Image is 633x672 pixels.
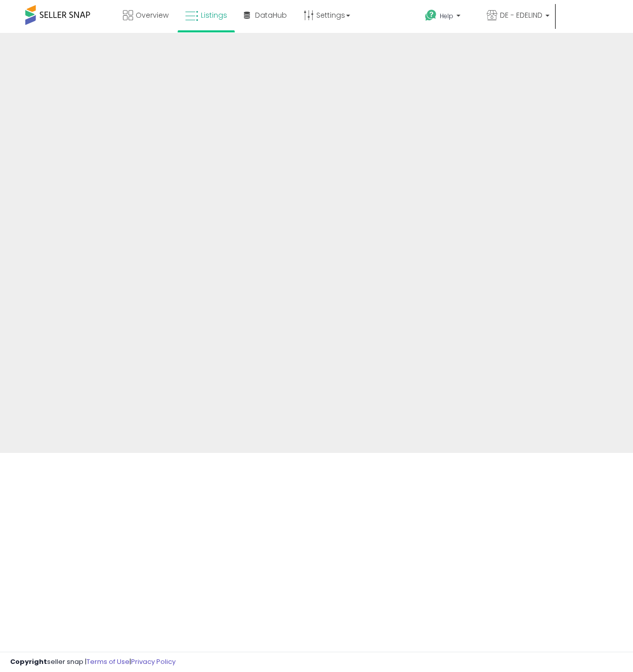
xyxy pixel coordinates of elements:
[500,10,542,20] span: DE - EDELIND
[255,10,287,20] span: DataHub
[440,12,453,20] span: Help
[136,10,168,20] span: Overview
[417,2,478,33] a: Help
[201,10,227,20] span: Listings
[425,9,437,22] i: Get Help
